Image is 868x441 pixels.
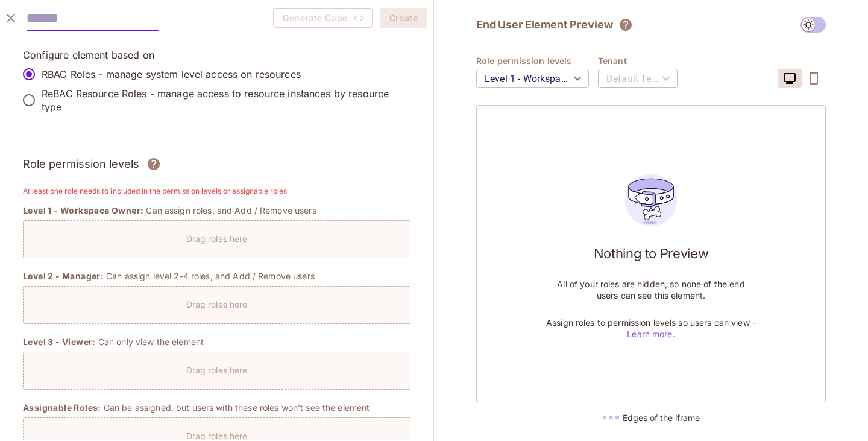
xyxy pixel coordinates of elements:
[104,402,370,413] p: Can be assigned, but users with these roles won’t see the element
[618,168,684,233] img: users_preview_empty_state
[594,244,709,262] h1: Nothing to Preview
[146,157,161,171] svg: Assign roles to different permission levels and grant users the correct rights over each element....
[273,8,373,28] span: Create the element to generate code
[42,87,401,113] p: ReBAC Resource Roles - manage access to resource instances by resource type
[23,336,96,348] span: Level 3 - Viewer:
[23,270,104,282] span: Level 2 - Manager:
[106,270,315,282] p: Can assign level 2-4 roles, and Add / Remove users
[380,8,427,28] button: Create
[186,299,248,310] p: Drag roles here
[23,205,143,217] span: Level 1 - Workspace Owner:
[598,55,687,66] h4: Tenant
[98,336,204,347] p: Can only view the element
[627,329,675,339] a: Learn more.
[23,185,410,197] h6: At least one role needs to included in the permission levels or assignable roles
[546,278,756,301] p: All of your roles are hidden, so none of the end users can see this element.
[273,8,373,28] button: Generate Code
[146,205,316,216] p: Can assign roles, and Add / Remove users
[186,364,248,376] p: Drag roles here
[546,317,756,340] p: Assign roles to permission levels so users can view -
[476,55,598,66] h4: Role permission levels
[23,155,139,173] h3: Role permission levels
[618,17,633,32] svg: The element will only show tenant specific content. No user information will be visible across te...
[598,62,678,95] div: Default Tenant
[42,68,301,81] p: RBAC Roles - manage system level access on resources
[476,62,589,95] div: Level 1 - Workspace Owner
[476,17,612,32] h2: End User Element Preview
[23,402,101,414] span: Assignable Roles:
[623,412,700,424] h5: Edges of the iframe
[186,233,248,244] p: Drag roles here
[23,48,410,62] p: Configure element based on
